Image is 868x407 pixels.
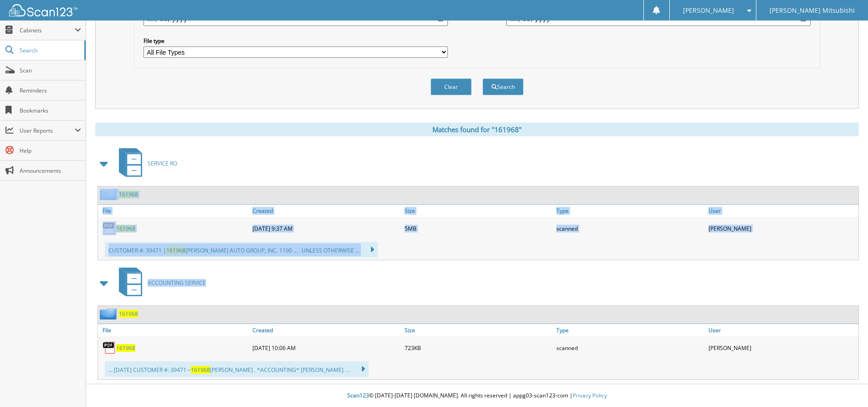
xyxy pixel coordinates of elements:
span: Scan123 [347,392,369,399]
a: 161968 [116,344,135,352]
img: PDF.png [103,341,116,355]
img: PDF.png [103,222,116,235]
div: [DATE] 10:06 AM [250,339,402,357]
div: ... [DATE] CUSTOMER #: 39471 ~ [PERSON_NAME] . *ACCOUNTING* [PERSON_NAME] .... [105,361,369,377]
a: User [706,205,858,217]
span: ACCOUNTING SERVICE [148,279,206,287]
div: Matches found for "161968" [95,123,859,136]
span: Search [20,46,80,54]
a: Size [402,324,555,336]
div: [PERSON_NAME] [706,219,858,237]
span: 161968 [191,366,210,374]
span: Scan [20,67,81,74]
a: 161968 [116,225,135,232]
a: Privacy Policy [573,392,607,399]
a: Size [402,205,555,217]
a: Type [554,324,706,336]
a: File [98,324,250,336]
div: scanned [554,339,706,357]
div: [DATE] 9:37 AM [250,219,402,237]
span: [PERSON_NAME] [683,8,734,13]
a: 161968 [119,191,138,198]
span: Cabinets [20,26,75,34]
span: User Reports [20,127,75,134]
a: Type [554,205,706,217]
a: File [98,205,250,217]
button: Search [483,78,524,95]
div: scanned [554,219,706,237]
a: ACCOUNTING SERVICE [113,265,206,301]
iframe: Chat Widget [822,363,868,407]
a: User [706,324,858,336]
span: Help [20,147,81,155]
button: Clear [431,78,472,95]
img: folder2.png [100,189,119,200]
a: Created [250,205,402,217]
label: File type [144,37,448,45]
img: scan123-logo-white.svg [9,4,77,16]
div: [PERSON_NAME] [706,339,858,357]
a: Created [250,324,402,336]
a: SERVICE RO [113,145,177,181]
span: 161968 [166,247,185,254]
div: © [DATE]-[DATE] [DOMAIN_NAME]. All rights reserved | appg03-scan123-com | [86,385,868,407]
span: [PERSON_NAME] Mitsubishi [770,8,855,13]
span: Bookmarks [20,107,81,114]
div: CUSTOMER #: 39471 | [PERSON_NAME] AUTO GROUP, INC. 1190 ... . UNLESS OTHERWISE ... [105,242,378,258]
a: 161968 [119,310,138,318]
div: 5MB [402,219,555,237]
img: folder2.png [100,308,119,319]
span: Announcements [20,167,81,175]
span: SERVICE RO [148,160,177,167]
span: Reminders [20,87,81,94]
div: 723KB [402,339,555,357]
